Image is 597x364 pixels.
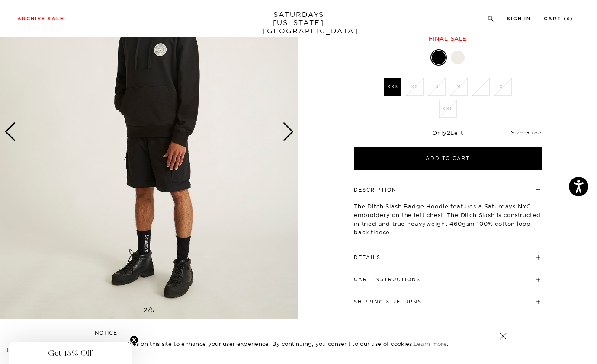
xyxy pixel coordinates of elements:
span: 2 [144,306,148,314]
span: 2 [447,129,451,136]
button: Shipping & Returns [354,300,422,304]
div: Final sale [353,35,543,42]
div: Previous slide [4,122,16,141]
span: 5 [151,306,155,314]
a: Learn more [414,340,447,347]
a: SATURDAYS[US_STATE][GEOGRAPHIC_DATA] [263,10,334,35]
p: We use cookies on this site to enhance your user experience. By continuing, you consent to our us... [95,339,472,348]
button: Add to Cart [354,147,542,170]
p: The Ditch Slash Badge Hoodie features a Saturdays NYC embroidery on the left chest. The Ditch Sla... [354,202,542,236]
div: Next slide [282,122,294,141]
h5: NOTICE [95,329,502,337]
a: Sign In [507,16,531,21]
span: Get 15% Off [48,348,92,358]
a: Cart (0) [544,16,573,21]
button: Care Instructions [354,277,420,282]
a: Size Guide [511,129,542,136]
div: Get 15% OffClose teaser [9,342,132,364]
h4: Recommended Items [6,347,591,354]
div: Only Left [354,129,542,137]
button: Description [354,188,397,192]
button: Details [354,255,381,260]
a: Archive Sale [17,16,64,21]
button: Close teaser [130,335,138,344]
label: XXS [384,78,401,96]
small: 0 [567,17,570,21]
